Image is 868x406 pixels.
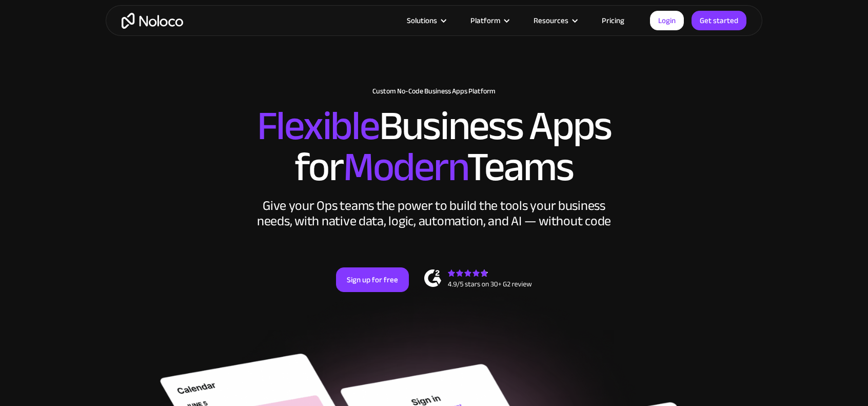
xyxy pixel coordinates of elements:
[534,14,568,27] div: Resources
[394,14,458,27] div: Solutions
[521,14,589,27] div: Resources
[116,106,752,188] h2: Business Apps for Teams
[336,267,409,292] a: Sign up for free
[254,198,614,229] div: Give your Ops teams the power to build the tools your business needs, with native data, logic, au...
[692,11,746,30] a: Get started
[458,14,521,27] div: Platform
[407,14,437,27] div: Solutions
[470,14,500,27] div: Platform
[650,11,684,30] a: Login
[122,13,183,29] a: home
[589,14,637,27] a: Pricing
[257,88,379,164] span: Flexible
[343,129,467,205] span: Modern
[116,87,752,95] h1: Custom No-Code Business Apps Platform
